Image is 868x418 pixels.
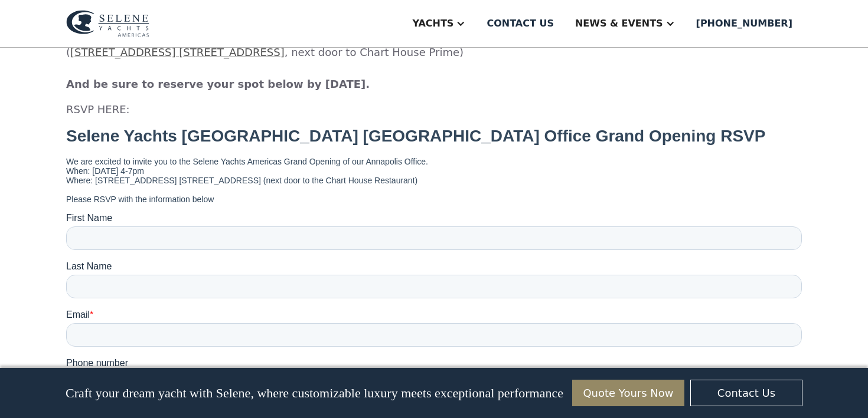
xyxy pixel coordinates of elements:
[412,17,453,31] div: Yachts
[690,380,802,406] a: Contact Us
[575,17,663,31] div: News & EVENTS
[487,17,554,31] div: Contact us
[70,46,285,58] a: [STREET_ADDRESS] [STREET_ADDRESS]
[66,10,149,37] img: logo
[66,78,370,90] strong: And be sure to reserve your spot below by [DATE].
[572,380,684,406] a: Quote Yours Now
[66,28,802,92] p: ( , next door to Chart House Prime) ‍
[66,101,802,117] p: RSVP HERE:
[696,17,792,31] div: [PHONE_NUMBER]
